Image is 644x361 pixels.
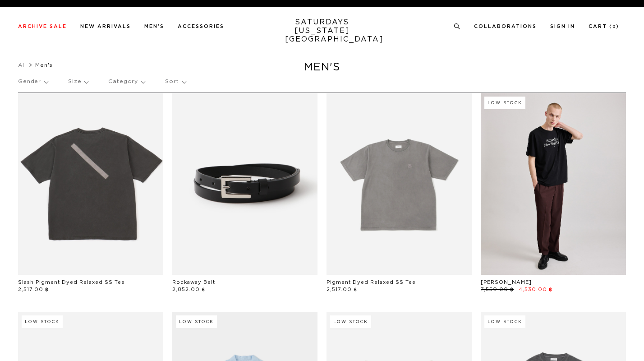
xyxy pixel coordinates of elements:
a: Cart (0) [589,24,619,29]
a: New Arrivals [80,24,131,29]
a: Collaborations [474,24,537,29]
span: 2,517.00 ฿ [327,287,357,292]
a: Accessories [178,24,224,29]
p: Size [68,71,88,92]
div: Low Stock [330,315,371,328]
a: All [18,62,26,68]
span: 2,517.00 ฿ [18,287,49,292]
div: Low Stock [22,315,63,328]
a: Rockaway Belt [172,280,215,285]
a: SATURDAYS[US_STATE][GEOGRAPHIC_DATA] [285,18,359,44]
p: Sort [165,71,185,92]
span: 4,530.00 ฿ [519,287,552,292]
div: Low Stock [484,315,525,328]
span: 2,852.00 ฿ [172,287,205,292]
a: Pigment Dyed Relaxed SS Tee [327,280,416,285]
span: 7,550.00 ฿ [481,287,514,292]
span: Men's [35,62,53,68]
a: [PERSON_NAME] [481,280,532,285]
a: Men's [144,24,164,29]
a: Sign In [550,24,575,29]
a: Slash Pigment Dyed Relaxed SS Tee [18,280,125,285]
small: 0 [612,25,616,29]
div: Low Stock [484,97,525,109]
a: Archive Sale [18,24,67,29]
div: Low Stock [176,315,217,328]
p: Category [108,71,145,92]
p: Gender [18,71,48,92]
